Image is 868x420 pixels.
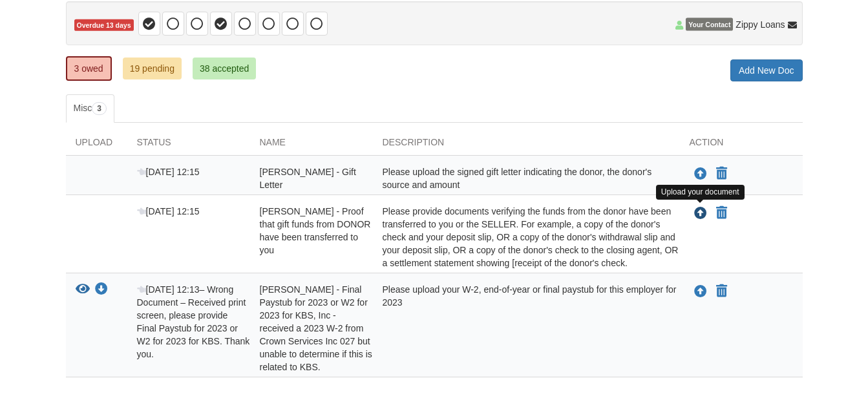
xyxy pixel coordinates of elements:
[680,136,803,155] div: Action
[730,59,803,81] a: Add New Doc
[76,283,90,297] button: View Rodney Whitaker - Final Paystub for 2023 or W2 for 2023 for KBS, Inc - received a 2023 W-2 f...
[715,284,728,299] button: Declare Rodney Whitaker - Final Paystub for 2023 or W2 for 2023 for KBS, Inc - received a 2023 W-...
[95,285,108,295] a: Download Rodney Whitaker - Final Paystub for 2023 or W2 for 2023 for KBS, Inc - received a 2023 W...
[137,167,200,177] span: [DATE] 12:15
[66,94,114,123] a: Misc
[137,284,200,295] span: [DATE] 12:13
[693,283,708,300] button: Upload Rodney Whitaker - Final Paystub for 2023 or W2 for 2023 for KBS, Inc - received a 2023 W-2...
[686,18,733,31] span: Your Contact
[92,102,107,115] span: 3
[137,206,200,216] span: [DATE] 12:15
[736,18,785,31] span: Zippy Loans
[373,136,680,155] div: Description
[250,136,373,155] div: Name
[74,19,134,32] span: Overdue 13 days
[693,205,708,222] button: Upload Delores Johnson - Proof that gift funds from DONOR have been transferred to you
[373,205,680,269] div: Please provide documents verifying the funds from the donor have been transferred to you or the S...
[260,206,371,255] span: [PERSON_NAME] - Proof that gift funds from DONOR have been transferred to you
[715,166,728,182] button: Declare Delores Johnson - Gift Letter not applicable
[260,167,356,190] span: [PERSON_NAME] - Gift Letter
[656,185,745,200] div: Upload your document
[123,58,182,79] a: 19 pending
[373,283,680,373] div: Please upload your W-2, end-of-year or final paystub for this employer for 2023
[127,283,250,373] div: – Wrong Document – Received print screen, please provide Final Paystub for 2023 or W2 for 2023 fo...
[66,136,127,155] div: Upload
[127,136,250,155] div: Status
[693,165,708,182] button: Upload Delores Johnson - Gift Letter
[66,56,112,81] a: 3 owed
[373,165,680,191] div: Please upload the signed gift letter indicating the donor, the donor's source and amount
[260,284,372,372] span: [PERSON_NAME] - Final Paystub for 2023 or W2 for 2023 for KBS, Inc - received a 2023 W-2 from Cro...
[715,205,728,221] button: Declare Delores Johnson - Proof that gift funds from DONOR have been transferred to you not appli...
[193,58,256,79] a: 38 accepted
